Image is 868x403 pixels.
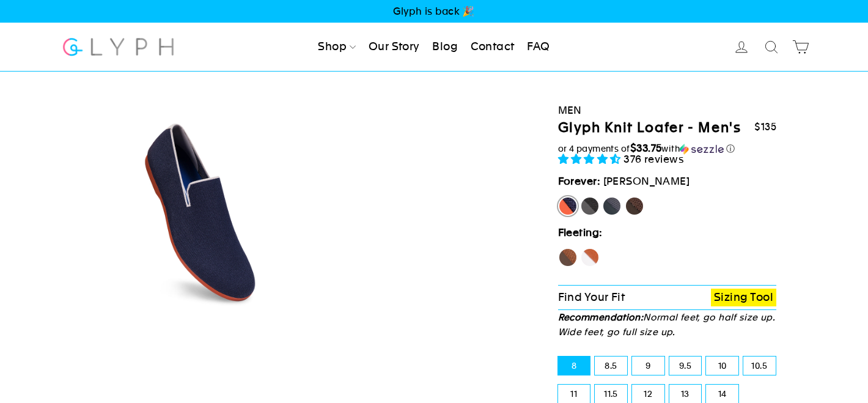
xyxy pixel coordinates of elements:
[580,248,600,267] label: Fox
[711,289,776,306] a: Sizing Tool
[632,385,664,403] label: 12
[558,119,741,137] h1: Glyph Knit Loafer - Men's
[625,196,644,216] label: Mustang
[97,108,306,316] img: Angle_6_0_3x_b7f751b4-e3dc-4a3c-b0c7-0aca56be0efa_800x.jpg
[680,144,724,155] img: Sezzle
[558,226,603,238] strong: Fleeting:
[558,142,777,155] div: or 4 payments of with
[603,175,690,187] span: [PERSON_NAME]
[313,34,361,61] a: Shop
[558,153,624,165] span: 4.73 stars
[706,357,738,375] label: 10
[754,121,776,133] span: $135
[427,34,463,61] a: Blog
[522,34,554,61] a: FAQ
[61,31,175,63] img: Glyph
[558,175,601,187] strong: Forever:
[558,357,590,375] label: 8
[669,385,702,403] label: 13
[558,312,644,322] strong: Recommendation:
[558,290,625,303] span: Find Your Fit
[580,196,600,216] label: Panther
[595,385,627,403] label: 11.5
[623,153,684,165] span: 376 reviews
[602,196,622,216] label: Rhino
[313,34,554,61] ul: Primary
[558,385,590,403] label: 11
[669,357,702,375] label: 9.5
[743,357,776,375] label: 10.5
[466,34,520,61] a: Contact
[595,357,627,375] label: 8.5
[558,102,777,119] div: Men
[558,310,777,339] p: Normal feet, go half size up. Wide feet, go full size up.
[558,142,777,155] div: or 4 payments of$33.75withSezzle Click to learn more about Sezzle
[558,196,578,216] label: [PERSON_NAME]
[364,34,425,61] a: Our Story
[632,357,664,375] label: 9
[706,385,738,403] label: 14
[630,142,662,154] span: $33.75
[558,248,578,267] label: Hawk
